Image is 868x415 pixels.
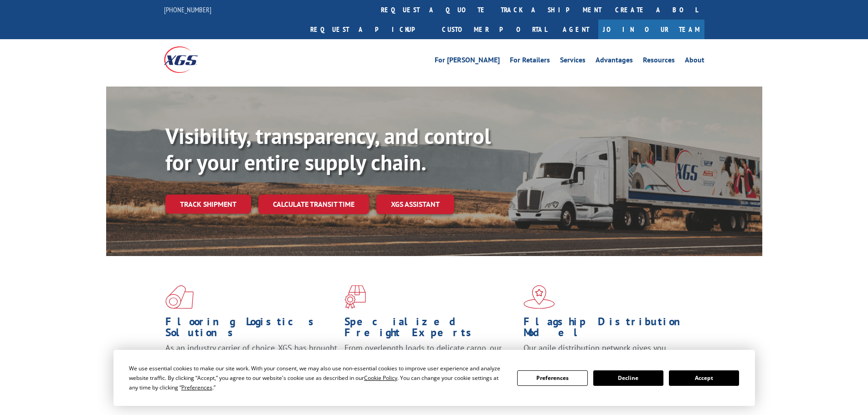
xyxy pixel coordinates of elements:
[165,195,251,214] a: Track shipment
[376,195,454,214] a: XGS ASSISTANT
[181,384,212,391] span: Preferences
[165,285,194,309] img: xgs-icon-total-supply-chain-intelligence-red
[344,316,517,343] h1: Specialized Freight Experts
[258,195,369,214] a: Calculate transit time
[524,316,696,343] h1: Flagship Distribution Model
[435,56,500,67] a: For [PERSON_NAME]
[598,20,704,39] a: Join Our Team
[517,370,587,386] button: Preferences
[596,56,633,67] a: Advantages
[165,316,338,343] h1: Flooring Logistics Solutions
[165,122,491,176] b: Visibility, transparency, and control for your entire supply chain.
[554,20,598,39] a: Agent
[364,374,397,382] span: Cookie Policy
[164,5,211,14] a: [PHONE_NUMBER]
[593,370,663,386] button: Decline
[113,350,755,406] div: Cookie Consent Prompt
[344,343,517,383] p: From overlength loads to delicate cargo, our experienced staff knows the best way to move your fr...
[669,370,739,386] button: Accept
[303,20,435,39] a: Request a pickup
[560,56,586,67] a: Services
[510,56,550,67] a: For Retailers
[524,285,555,309] img: xgs-icon-flagship-distribution-model-red
[165,343,337,375] span: As an industry carrier of choice, XGS has brought innovation and dedication to flooring logistics...
[524,343,691,364] span: Our agile distribution network gives you nationwide inventory management on demand.
[129,364,506,392] div: We use essential cookies to make our site work. With your consent, we may also use non-essential ...
[344,285,366,309] img: xgs-icon-focused-on-flooring-red
[435,20,554,39] a: Customer Portal
[685,56,704,67] a: About
[643,56,675,67] a: Resources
